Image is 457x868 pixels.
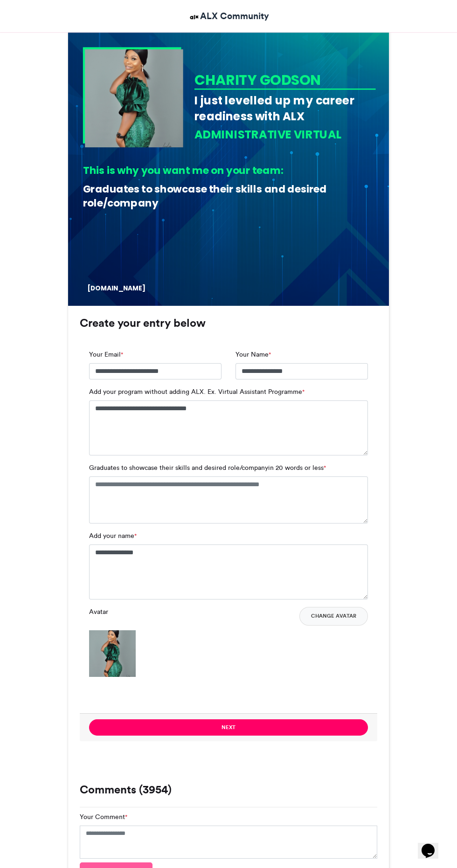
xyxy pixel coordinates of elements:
[235,350,271,359] label: Your Name
[194,93,376,124] div: I just levelled up my career readiness with ALX
[85,49,183,147] img: 1756908409.192-b2dcae4267c1926e4edbba7f5065fdc4d8f11412.png
[194,70,373,90] div: Charity Godson
[188,11,200,23] img: ALX Community
[80,784,377,795] h3: Comments (3954)
[299,607,368,626] button: Change Avatar
[83,182,369,210] div: Graduates to showcase their skills and desired role/company
[83,163,369,177] div: This is why you want me on your team:
[80,812,127,822] label: Your Comment
[89,607,108,617] label: Avatar
[89,719,368,736] button: Next
[89,350,123,359] label: Your Email
[188,9,269,23] a: ALX Community
[80,317,377,329] h3: Create your entry below
[89,463,326,473] label: Graduates to showcase their skills and desired role/companyin 20 words or less
[89,531,137,541] label: Add your name
[194,127,376,158] div: Administrative virtual assistant
[89,630,136,677] img: 1756908409.192-b2dcae4267c1926e4edbba7f5065fdc4d8f11412.png
[418,831,448,859] iframe: chat widget
[89,387,305,397] label: Add your program without adding ALX. Ex. Virtual Assistant Programme
[87,284,153,293] div: [DOMAIN_NAME]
